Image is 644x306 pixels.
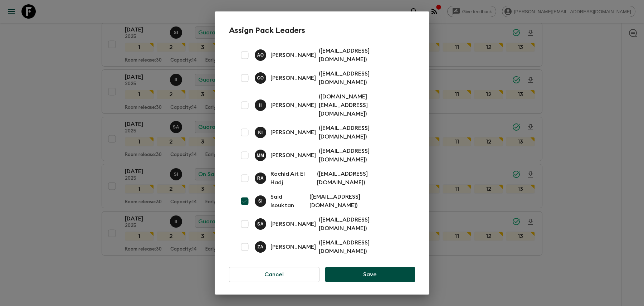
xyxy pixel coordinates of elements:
[257,75,264,81] p: C O
[259,102,262,108] p: I I
[319,69,406,87] p: ( [EMAIL_ADDRESS][DOMAIN_NAME] )
[257,221,264,227] p: S A
[257,175,264,181] p: R A
[270,128,316,137] p: [PERSON_NAME]
[270,74,316,82] p: [PERSON_NAME]
[319,92,406,118] p: ( [DOMAIN_NAME][EMAIL_ADDRESS][DOMAIN_NAME] )
[270,220,316,228] p: [PERSON_NAME]
[309,193,406,210] p: ( [EMAIL_ADDRESS][DOMAIN_NAME] )
[319,47,406,64] p: ( [EMAIL_ADDRESS][DOMAIN_NAME] )
[270,243,316,251] p: [PERSON_NAME]
[319,238,406,256] p: ( [EMAIL_ADDRESS][DOMAIN_NAME] )
[258,130,263,135] p: K I
[229,267,319,282] button: Cancel
[229,26,415,35] h2: Assign Pack Leaders
[257,52,264,58] p: A O
[270,101,316,110] p: [PERSON_NAME]
[270,170,314,187] p: Rachid Ait El Hadj
[319,215,406,233] p: ( [EMAIL_ADDRESS][DOMAIN_NAME] )
[257,244,263,250] p: Z A
[270,151,316,160] p: [PERSON_NAME]
[270,51,316,59] p: [PERSON_NAME]
[317,170,406,187] p: ( [EMAIL_ADDRESS][DOMAIN_NAME] )
[257,152,264,158] p: M M
[325,267,415,282] button: Save
[258,198,263,204] p: S I
[319,124,406,141] p: ( [EMAIL_ADDRESS][DOMAIN_NAME] )
[270,193,307,210] p: Said Isouktan
[319,147,406,164] p: ( [EMAIL_ADDRESS][DOMAIN_NAME] )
